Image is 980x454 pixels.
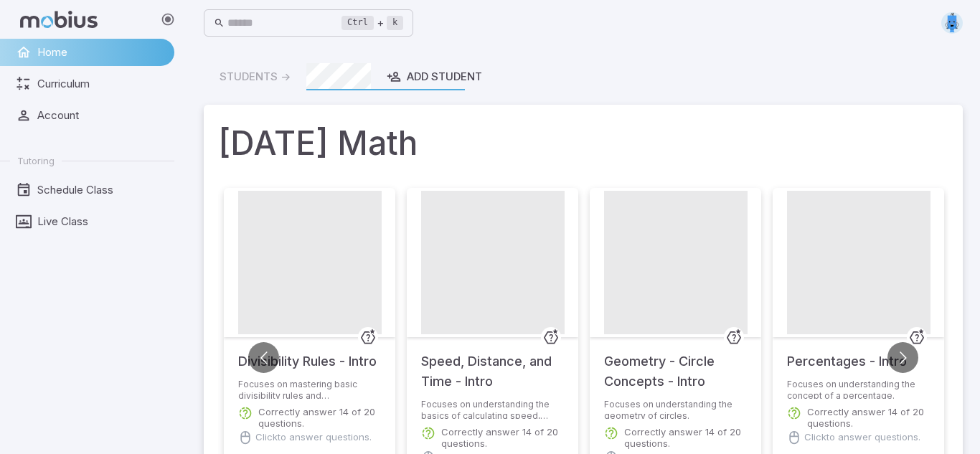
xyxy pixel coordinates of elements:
h5: Percentages - Intro [787,337,907,372]
kbd: k [387,16,403,30]
span: Account [37,108,164,123]
p: Focuses on understanding the basics of calculating speed, distance, and time. [421,399,564,419]
div: + [341,14,403,32]
kbd: Ctrl [341,16,374,30]
h5: Divisibility Rules - Intro [238,337,377,372]
span: Tutoring [17,154,55,167]
button: Go to next slide [887,342,918,373]
p: Correctly answer 14 of 20 questions. [258,406,381,429]
p: Focuses on understanding the geometry of circles. [604,399,747,419]
span: Live Class [37,214,164,230]
img: rectangle.svg [941,12,963,34]
span: Curriculum [37,76,164,92]
button: Go to previous slide [248,342,279,373]
h5: Speed, Distance, and Time - Intro [421,337,564,392]
div: Add Student [387,69,482,85]
p: Click to answer questions. [804,430,920,445]
p: Correctly answer 14 of 20 questions. [624,426,747,449]
p: Correctly answer 14 of 20 questions. [441,426,564,449]
h1: [DATE] Math [218,119,948,168]
h5: Geometry - Circle Concepts - Intro [604,337,747,392]
p: Correctly answer 14 of 20 questions. [807,406,930,429]
p: Focuses on understanding the concept of a percentage. [787,379,930,399]
span: Schedule Class [37,182,164,198]
p: Focuses on mastering basic divisibility rules and understanding digits. [238,379,381,399]
p: Click to answer questions. [255,430,372,445]
span: Home [37,44,164,60]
